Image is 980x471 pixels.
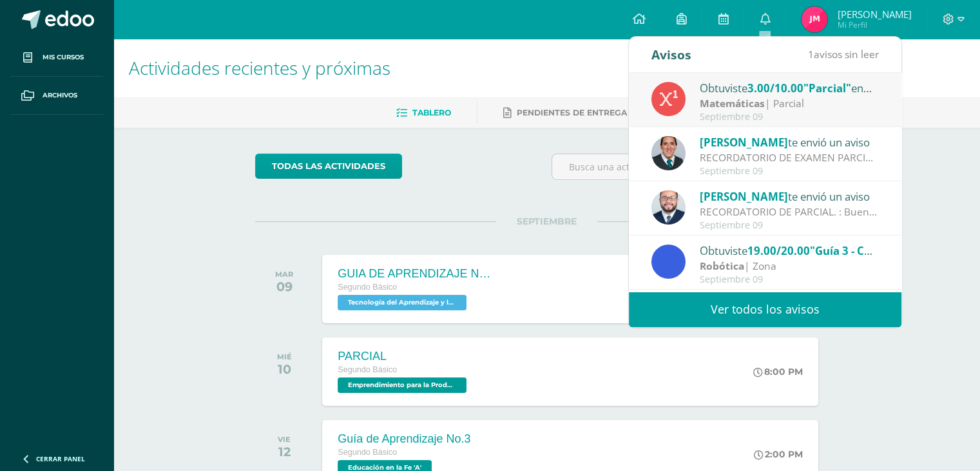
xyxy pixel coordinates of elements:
[277,352,292,361] div: MIÉ
[255,154,402,179] a: todas las Actividades
[802,6,827,32] img: 6858e211fb986c9fe9688e4a84769b91.png
[36,454,85,463] span: Cerrar panel
[700,112,879,123] div: Septiembre 09
[338,448,397,457] span: Segundo Básico
[803,81,851,95] span: "Parcial"
[747,243,810,258] span: 19.00/20.00
[700,188,879,205] div: te envió un aviso
[700,205,879,219] div: RECORDATORIO DE PARCIAL. : Buenas tardes Jovenes, un gusto saludarlos. Les recuerdo que mañana ti...
[700,79,879,96] div: Obtuviste en
[517,108,627,117] span: Pendientes de entrega
[278,435,291,444] div: VIE
[651,37,691,72] div: Avisos
[43,90,77,101] span: Archivos
[651,136,686,170] img: 2306758994b507d40baaa54be1d4aa7e.png
[278,444,291,459] div: 12
[700,220,879,231] div: Septiembre 09
[700,96,879,111] div: | Parcial
[700,166,879,177] div: Septiembre 09
[754,448,803,460] div: 2:00 PM
[10,77,103,115] a: Archivos
[338,365,397,374] span: Segundo Básico
[651,190,686,225] img: eaa624bfc361f5d4e8a554d75d1a3cf6.png
[275,270,293,279] div: MAR
[496,215,597,227] span: SEPTIEMBRE
[700,242,879,259] div: Obtuviste en
[700,96,765,110] strong: Matemáticas
[700,274,879,285] div: Septiembre 09
[700,134,879,150] div: te envió un aviso
[338,350,470,363] div: PARCIAL
[277,361,292,377] div: 10
[837,19,911,30] span: Mi Perfil
[338,432,470,446] div: Guía de Aprendizaje No.3
[700,259,744,273] strong: Robótica
[503,103,627,123] a: Pendientes de entrega
[808,47,814,61] span: 1
[396,103,451,123] a: Tablero
[700,135,788,150] span: [PERSON_NAME]
[129,55,390,80] span: Actividades recientes y próximas
[700,259,879,274] div: | Zona
[753,366,803,377] div: 8:00 PM
[629,292,901,327] a: Ver todos los avisos
[747,81,803,95] span: 3.00/10.00
[837,8,911,21] span: [PERSON_NAME]
[338,377,466,393] span: Emprendimiento para la Productividad 'A'
[700,189,788,204] span: [PERSON_NAME]
[10,39,103,77] a: Mis cursos
[275,279,293,294] div: 09
[700,150,879,165] div: RECORDATORIO DE EXAMEN PARCIAL 10 DE SEPTIEMBRE: Buenas tardes Queridos estudiantes de III C y II...
[338,295,466,310] span: Tecnología del Aprendizaje y la Comunicación (Informática) 'A'
[552,154,838,179] input: Busca una actividad próxima aquí...
[43,52,84,63] span: Mis cursos
[338,283,397,292] span: Segundo Básico
[338,267,492,281] div: GUIA DE APRENDIZAJE NO 3
[808,47,879,61] span: avisos sin leer
[412,108,451,117] span: Tablero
